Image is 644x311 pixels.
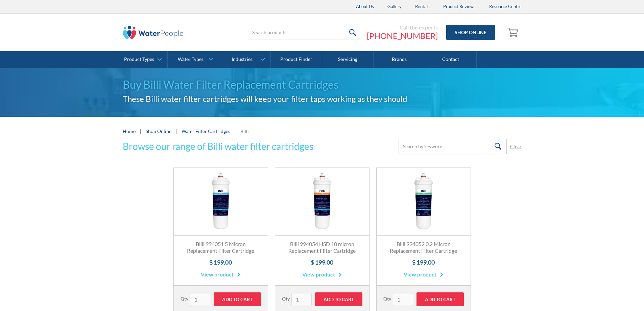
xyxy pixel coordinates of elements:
[168,51,219,68] a: Water Types
[383,258,464,267] h4: $ 199.00
[315,292,362,306] input: Add to Cart
[282,258,362,267] h4: $ 199.00
[404,270,443,279] a: View product
[178,57,204,62] div: Water Types
[507,27,520,38] img: shopping cart
[399,139,522,154] form: Email Form
[181,241,261,255] h3: Billi 994051 5 Micron Replacement Filter Cartridge
[446,25,495,40] a: Shop Online
[139,127,142,135] div: |
[123,139,313,153] h3: Browse our range of Billi water filter cartridges
[399,139,507,154] input: Search by keyword
[175,127,178,135] div: |
[181,258,261,267] h4: $ 199.00
[116,51,167,68] a: Product Types
[214,292,261,306] input: Add to Cart
[234,127,237,135] div: |
[505,24,522,41] a: Open cart
[201,270,240,279] a: View product
[383,295,391,302] label: Qty
[248,25,360,40] input: Search products
[182,128,230,134] a: Water Filter Cartridges
[383,241,464,255] h3: Billi 994052 0.2 Micron Replacement Filter Cartridge
[146,128,171,135] a: Shop Online
[374,51,425,68] a: Brands
[123,26,184,39] img: The Water People
[123,76,522,93] h1: Buy Billi Water Filter Replacement Cartridges
[271,51,322,68] a: Product Finder
[282,241,362,255] h3: Billi 994054 HSD 10 micron Replacement Filter Cartridge
[416,292,464,306] input: Add to Cart
[367,31,438,41] a: [PHONE_NUMBER]
[123,128,136,135] a: Home
[219,51,270,68] a: Industries
[282,295,290,302] label: Qty
[425,51,477,68] a: Contact
[322,51,374,68] a: Servicing
[124,57,154,62] div: Product Types
[123,93,522,105] h2: These Billi water filter cartridges will keep your filter taps working as they should
[302,270,342,279] a: View product
[367,24,438,31] div: Call the experts
[510,143,522,150] a: Clear
[181,295,188,302] label: Qty
[232,57,253,62] div: Industries
[240,128,249,135] div: Billi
